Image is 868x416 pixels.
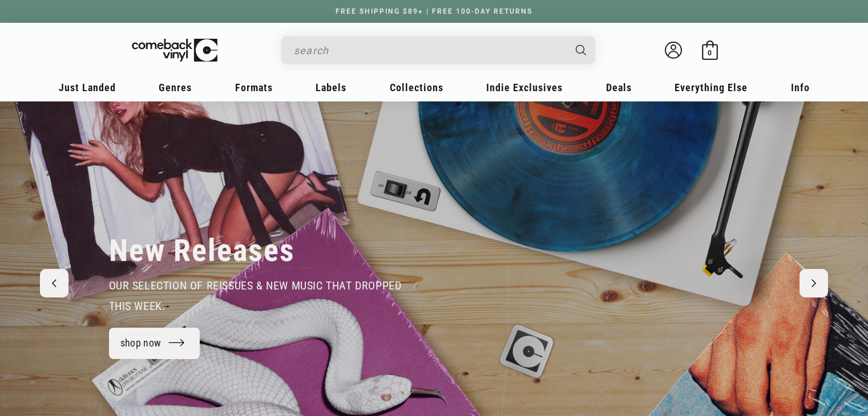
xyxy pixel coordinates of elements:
span: Collections [390,81,443,93]
div: Search [281,36,595,64]
span: Info [791,81,810,93]
span: Genres [159,81,192,93]
span: Indie Exclusives [486,81,563,93]
button: Previous slide [40,269,68,297]
h2: New Releases [109,232,295,270]
button: Search [566,36,596,64]
input: search [294,39,564,62]
span: Deals [606,81,632,93]
span: Everything Else [675,81,748,93]
span: Labels [316,81,346,93]
span: Formats [235,81,273,93]
span: our selection of reissues & new music that dropped this week. [109,279,402,313]
a: FREE SHIPPING $89+ | FREE 100-DAY RETURNS [324,7,544,15]
a: shop now [109,328,200,359]
span: Just Landed [59,81,116,93]
span: 0 [708,48,712,57]
button: Next slide [800,269,828,297]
